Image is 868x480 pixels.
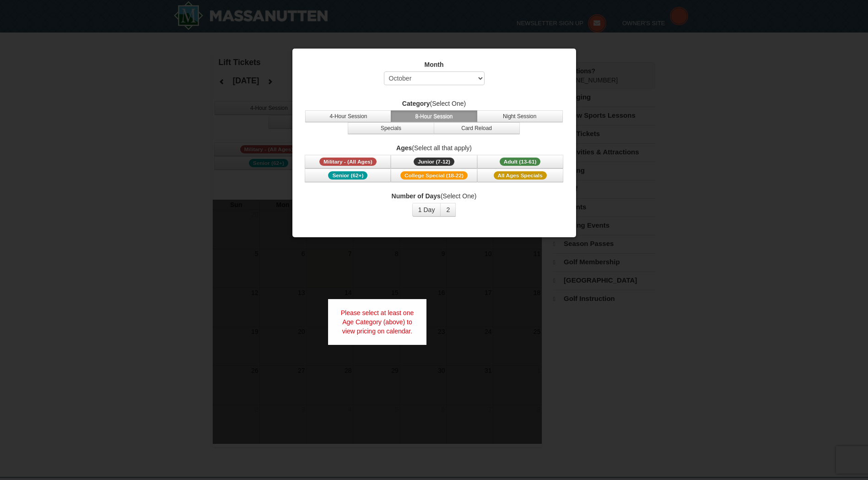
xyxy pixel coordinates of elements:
[304,99,565,108] label: (Select One)
[425,61,444,68] strong: Month
[400,171,468,180] span: College Special (18-22)
[305,155,391,169] button: Military - (All Ages)
[414,158,454,166] span: Junior (7-12)
[477,110,563,122] button: Night Session
[348,122,434,134] button: Specials
[391,155,477,169] button: Junior (7-12)
[392,192,441,200] strong: Number of Days
[477,169,563,182] button: All Ages Specials
[434,122,520,134] button: Card Reload
[412,203,441,217] button: 1 Day
[304,143,565,153] label: (Select all that apply)
[319,158,377,166] span: Military - (All Ages)
[391,110,477,122] button: 8-Hour Session
[477,155,563,169] button: Adult (13-61)
[396,144,412,152] strong: Ages
[402,100,430,107] strong: Category
[500,158,541,166] span: Adult (13-61)
[305,110,391,122] button: 4-Hour Session
[440,203,456,217] button: 2
[391,169,477,182] button: College Special (18-22)
[305,169,391,182] button: Senior (62+)
[494,171,547,180] span: All Ages Specials
[328,299,427,345] div: Please select at least one Age Category (above) to view pricing on calendar.
[304,191,565,201] label: (Select One)
[328,171,367,180] span: Senior (62+)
